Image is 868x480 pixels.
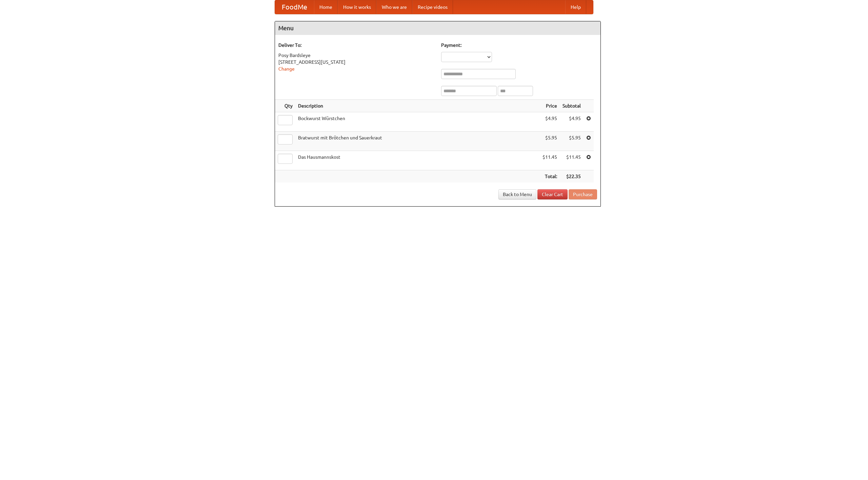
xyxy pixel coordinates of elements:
[540,151,560,170] td: $11.45
[376,0,412,14] a: Who we are
[278,52,434,59] div: Posy Bardsleye
[412,0,453,14] a: Recipe videos
[295,100,540,112] th: Description
[278,42,434,49] h5: Deliver To:
[560,100,584,112] th: Subtotal
[314,0,338,14] a: Home
[275,100,295,112] th: Qty
[537,189,568,199] a: Clear Cart
[540,100,560,112] th: Price
[295,112,540,132] td: Bockwurst Würstchen
[540,170,560,183] th: Total:
[560,132,584,151] td: $5.95
[540,132,560,151] td: $5.95
[560,170,584,183] th: $22.35
[338,0,376,14] a: How it works
[441,42,597,49] h5: Payment:
[560,151,584,170] td: $11.45
[278,66,295,72] a: Change
[569,189,597,199] button: Purchase
[498,189,536,199] a: Back to Menu
[295,151,540,170] td: Das Hausmannskost
[540,112,560,132] td: $4.95
[278,59,434,65] div: [STREET_ADDRESS][US_STATE]
[275,21,600,35] h4: Menu
[560,112,584,132] td: $4.95
[565,0,586,14] a: Help
[275,0,314,14] a: FoodMe
[295,132,540,151] td: Bratwurst mit Brötchen und Sauerkraut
